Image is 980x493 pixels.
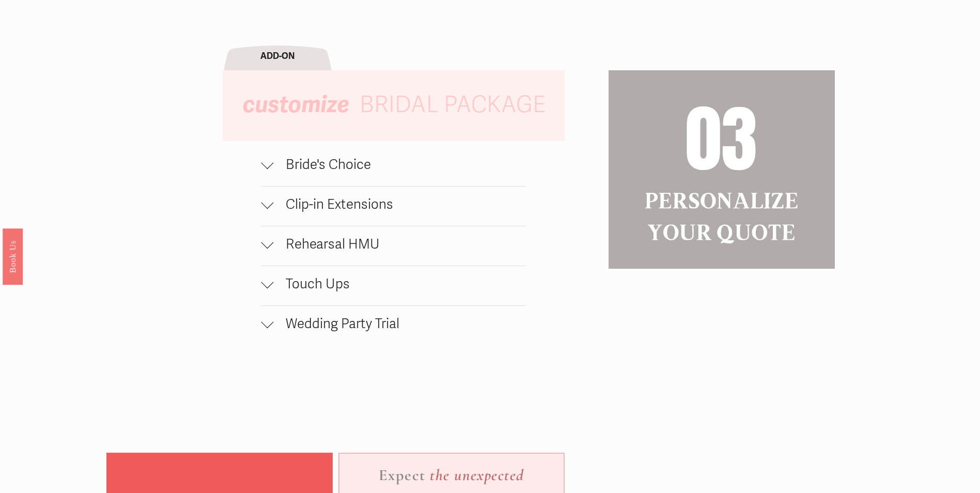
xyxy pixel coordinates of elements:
[261,147,525,186] button: Bride's Choice
[379,466,426,485] strong: Expect
[243,90,349,119] em: customize
[273,236,525,253] span: Rehearsal HMU
[360,91,546,119] span: BRIDAL PACKAGE
[261,306,525,345] button: Wedding Party Trial
[3,228,23,285] a: Book Us
[260,51,295,61] strong: ADD-ON
[273,276,525,292] span: Touch Ups
[430,466,524,485] em: the unexpected
[273,157,525,173] span: Bride's Choice
[261,266,525,305] button: Touch Ups
[273,196,525,213] span: Clip-in Extensions
[261,187,525,226] button: Clip-in Extensions
[261,226,525,266] button: Rehearsal HMU
[273,316,525,332] span: Wedding Party Trial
